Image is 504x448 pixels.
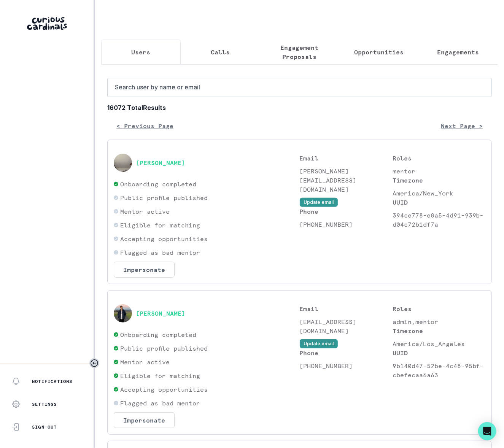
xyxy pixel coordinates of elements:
p: Opportunities [354,48,404,57]
p: Accepting opportunities [120,385,208,394]
p: Flagged as bad mentor [120,248,200,257]
p: Timezone [393,326,485,335]
p: America/Los_Angeles [393,339,485,348]
p: Mentor active [120,357,170,367]
button: [PERSON_NAME] [136,159,185,167]
p: Public profile published [120,344,208,353]
p: Engagement Proposals [266,43,333,61]
p: America/New_York [393,189,485,198]
button: Update email [300,198,338,207]
p: Onboarding completed [120,330,196,339]
p: Flagged as bad mentor [120,399,200,408]
p: 394ce778-e8a5-4d91-939b-d04c72b1df7a [393,211,485,229]
p: [PHONE_NUMBER] [300,220,393,229]
button: [PERSON_NAME] [136,310,185,317]
p: [PHONE_NUMBER] [300,361,393,370]
p: Accepting opportunities [120,234,208,243]
button: Update email [300,339,338,348]
button: Impersonate [114,262,175,278]
p: Eligible for matching [120,371,200,380]
p: Roles [393,304,485,313]
button: Next Page > [432,118,492,133]
p: Eligible for matching [120,221,200,230]
p: Email [300,304,393,313]
p: Mentor active [120,207,170,216]
p: Timezone [393,176,485,185]
p: mentor [393,167,485,176]
p: Roles [393,154,485,163]
div: Open Intercom Messenger [478,422,496,440]
p: 9b140d47-52be-4c48-95bf-cbefecaa6a63 [393,361,485,380]
p: Phone [300,348,393,357]
p: Sign Out [32,424,57,430]
p: Calls [211,48,230,57]
p: Settings [32,401,57,407]
p: Public profile published [120,193,208,202]
button: Impersonate [114,412,175,428]
p: UUID [393,198,485,207]
img: Curious Cardinals Logo [27,17,67,30]
p: Email [300,154,393,163]
p: UUID [393,348,485,357]
p: [PERSON_NAME][EMAIL_ADDRESS][DOMAIN_NAME] [300,167,393,194]
button: < Previous Page [107,118,183,133]
p: [EMAIL_ADDRESS][DOMAIN_NAME] [300,317,393,335]
p: Notifications [32,378,73,384]
b: 16072 Total Results [107,103,492,112]
button: Toggle sidebar [89,358,99,368]
p: Users [131,48,150,57]
p: Engagements [437,48,479,57]
p: Phone [300,207,393,216]
p: admin,mentor [393,317,485,326]
p: Onboarding completed [120,180,196,189]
